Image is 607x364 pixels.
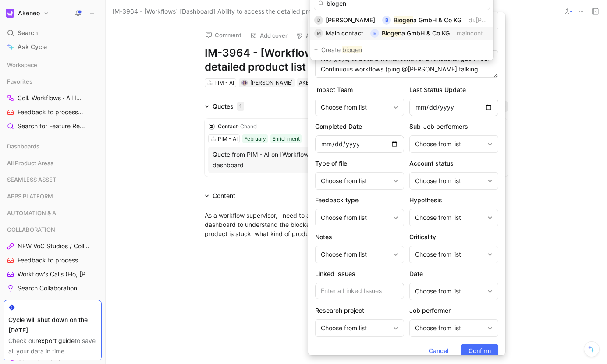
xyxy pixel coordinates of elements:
span: di.[PERSON_NAME]@ [469,16,531,24]
div: Create [321,45,490,55]
span: a GmbH & Co KG [413,16,461,24]
div: B [382,16,391,25]
span: Main contact [326,29,363,37]
mark: Biogen [394,16,413,24]
span: a GmbH & Co KG [401,29,450,37]
div: D [314,16,323,25]
mark: biogen [342,46,362,53]
div: M [314,29,323,38]
div: B [370,29,379,38]
span: [PERSON_NAME] [326,16,375,24]
mark: Biogen [382,29,401,37]
span: maincontact@ [457,29,498,37]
